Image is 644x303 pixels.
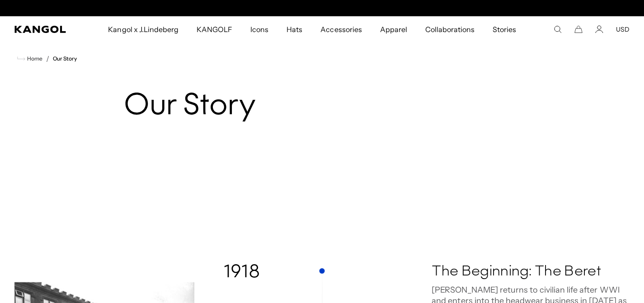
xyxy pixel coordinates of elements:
h1: Our Story [124,89,520,124]
span: Collaborations [425,16,475,42]
span: Home [25,56,42,62]
span: KANGOLF [197,16,232,42]
h3: The Beginning: The Beret [432,263,630,281]
span: Stories [493,16,516,42]
a: Stories [484,16,525,42]
button: USD [616,25,630,33]
li: / [42,53,49,64]
div: Announcement [229,5,415,12]
a: KANGOLF [188,16,241,42]
span: Hats [287,16,302,42]
span: Icons [250,16,268,42]
a: Kangol x J.Lindeberg [99,16,188,42]
a: Hats [277,16,311,42]
span: Accessories [320,16,362,42]
a: Our Story [53,56,77,62]
span: Apparel [380,16,407,42]
span: Kangol x J.Lindeberg [108,16,179,42]
summary: Search here [554,25,562,33]
a: Apparel [371,16,416,42]
a: Kangol [14,26,71,33]
slideshow-component: Announcement bar [229,5,415,12]
a: Home [17,55,42,63]
a: Accessories [311,16,371,42]
a: Collaborations [416,16,484,42]
a: Icons [241,16,277,42]
a: Account [595,25,603,33]
div: 2 of 2 [229,5,415,12]
button: Cart [574,25,583,33]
